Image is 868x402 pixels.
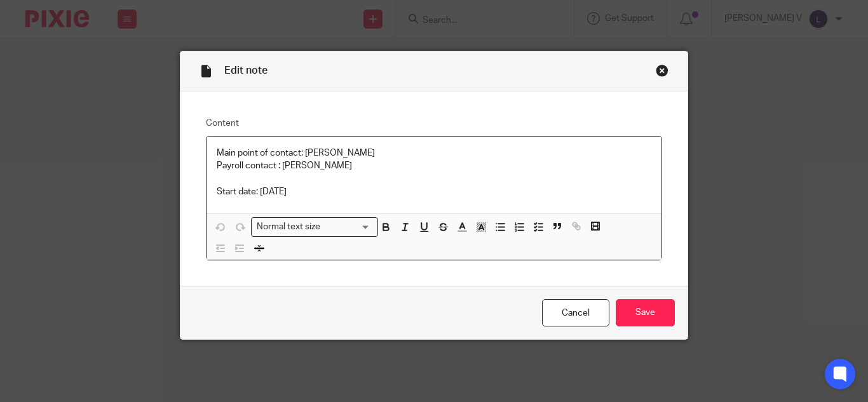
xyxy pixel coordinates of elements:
[224,65,268,76] span: Edit note
[217,159,651,172] p: Payroll contact : [PERSON_NAME]
[656,64,668,77] div: Close this dialog window
[251,217,378,237] div: Search for option
[217,147,651,159] p: Main point of contact: [PERSON_NAME]
[217,185,651,198] p: Start date: [DATE]
[325,220,370,234] input: Search for option
[616,299,675,326] input: Save
[542,299,609,326] a: Cancel
[206,117,662,130] label: Content
[254,220,323,234] span: Normal text size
